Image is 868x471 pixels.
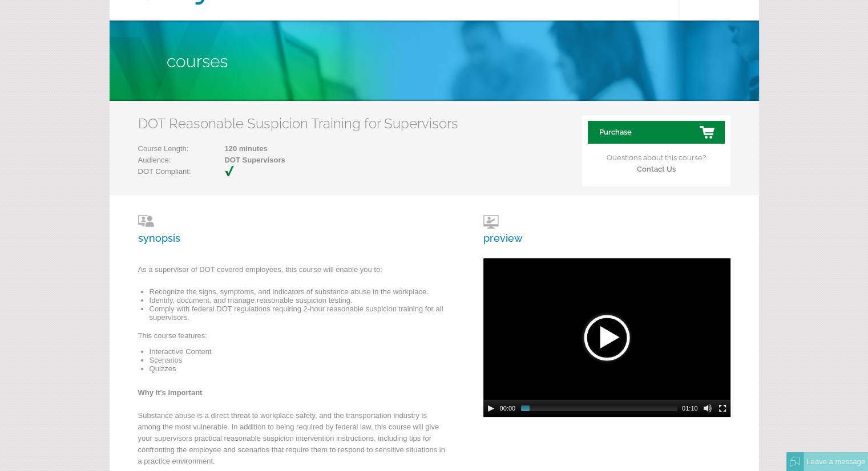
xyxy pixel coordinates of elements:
[804,452,868,471] div: Leave a message
[150,287,446,296] li: Recognize the signs, symptoms, and indicators of substance abuse in the workplace.
[188,143,285,155] span: 120 minutes
[138,155,285,166] p: Audience:
[486,404,495,413] button: Play/Pause
[138,166,247,177] p: DOT Compliant:
[138,143,285,155] p: Course Length:
[150,347,446,356] li: Interactive Content
[483,215,523,244] h3: preview
[588,121,725,144] a: Purchase
[150,356,446,364] li: Scenarios
[138,388,203,397] strong: Why It's Important
[150,304,446,322] li: Comply with federal DOT regulations requiring 2-hour reasonable suspicion training for all superv...
[138,264,446,281] p: As a supervisor of DOT covered employees, this course will enable you to:
[138,115,458,132] h2: DOT Reasonable Suspicion Training for Supervisors
[150,296,446,304] li: Identify, document, and manage reasonable suspicion testing.
[138,330,446,347] p: This course features:
[500,405,516,412] span: 00:00
[167,51,228,71] span: Courses
[188,155,285,166] span: DOT Supervisors
[718,404,727,413] button: Fullscreen
[138,215,446,244] h3: synopsis
[637,165,676,173] a: Contact Us
[682,405,698,412] span: 01:10
[790,457,800,467] img: Offline
[703,404,712,413] button: Mute Toggle
[588,144,725,175] p: Questions about this course?
[150,364,446,373] li: Quizzes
